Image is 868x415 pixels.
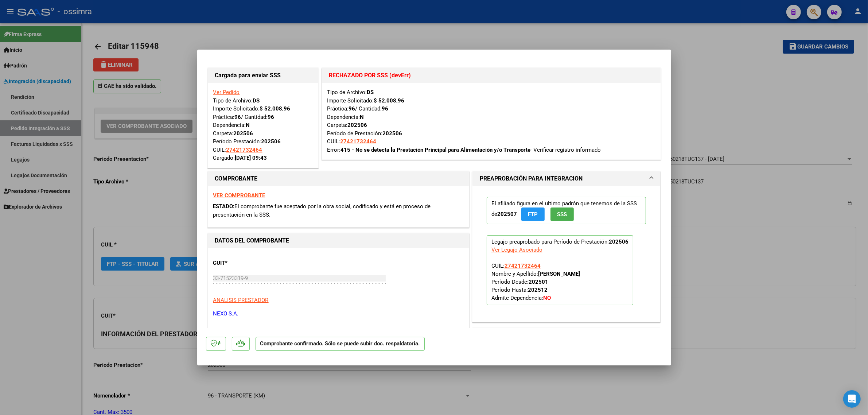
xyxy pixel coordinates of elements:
button: SSS [550,207,574,221]
a: VER COMPROBANTE [213,192,265,199]
div: Open Intercom Messenger [843,390,861,408]
strong: N [360,114,364,120]
strong: 202506 [261,138,281,145]
strong: N [246,122,250,128]
h1: Cargada para enviar SSS [215,71,311,80]
p: CUIT [213,259,288,267]
strong: NO [543,295,551,301]
span: ESTADO: [213,203,235,210]
span: 27421732464 [505,263,541,269]
h1: PREAPROBACIÓN PARA INTEGRACION [480,174,583,183]
strong: 96 [382,105,389,112]
p: NEXO S.A. [213,310,463,318]
h1: RECHAZADO POR SSS (devErr) [329,71,653,80]
strong: 202506 [234,130,253,137]
strong: DS [253,97,260,104]
strong: 202506 [609,238,628,245]
strong: DATOS DEL COMPROBANTE [215,237,289,244]
strong: 415 - No se detecta la Prestación Principal para Alimentación y/o Transporte [341,147,531,153]
div: PREAPROBACIÓN PARA INTEGRACION [472,186,661,322]
strong: 202501 [529,279,548,285]
a: Ver Pedido [213,89,240,96]
strong: 202506 [383,130,402,137]
p: El afiliado figura en el ultimo padrón que tenemos de la SSS de [487,197,646,224]
mat-expansion-panel-header: PREAPROBACIÓN PARA INTEGRACION [472,171,661,186]
div: Tipo de Archivo: Importe Solicitado: Práctica: / Cantidad: Dependencia: Carpeta: Período de Prest... [327,88,655,154]
button: FTP [521,207,545,221]
strong: 202512 [528,287,548,293]
strong: 96 [235,114,241,120]
strong: 96 [349,105,355,112]
p: Legajo preaprobado para Período de Prestación: [487,235,633,305]
span: CUIL: Nombre y Apellido: Período Desde: Período Hasta: Admite Dependencia: [491,263,580,301]
strong: [DATE] 09:43 [235,155,267,161]
span: SSS [557,211,567,218]
strong: [PERSON_NAME] [538,271,580,277]
p: Comprobante confirmado. Sólo se puede subir doc. respaldatoria. [256,337,425,351]
span: El comprobante fue aceptado por la obra social, codificado y está en proceso de presentación en l... [213,203,431,218]
strong: $ 52.008,96 [260,105,291,112]
strong: COMPROBANTE [215,175,258,182]
span: ANALISIS PRESTADOR [213,297,269,303]
div: Ver Legajo Asociado [491,246,542,254]
span: 27421732464 [226,147,262,153]
strong: DS [367,89,374,96]
span: FTP [528,211,538,218]
strong: $ 52.008,96 [374,97,405,104]
strong: 202507 [497,211,517,217]
strong: 202506 [348,122,367,128]
div: Tipo de Archivo: Importe Solicitado: Práctica: / Cantidad: Dependencia: Carpeta: Período Prestaci... [213,88,313,162]
span: 27421732464 [340,138,377,145]
strong: 96 [268,114,275,120]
